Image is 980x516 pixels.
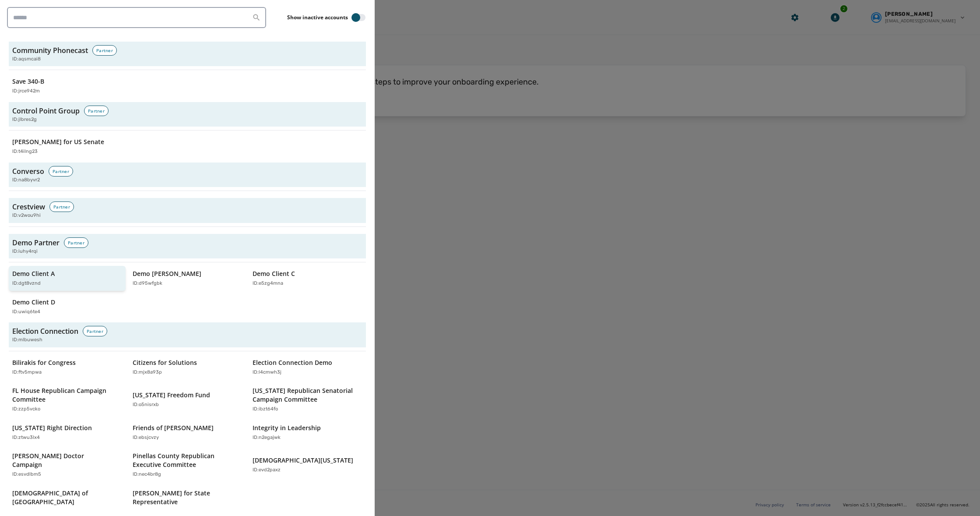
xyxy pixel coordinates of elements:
p: [PERSON_NAME] for US Senate [12,138,104,146]
p: [PERSON_NAME] Doctor Campaign [12,452,113,469]
p: [US_STATE] Freedom Fund [133,391,210,399]
p: ID: esvdlbm5 [12,471,41,478]
button: [US_STATE] Republican Senatorial Campaign CommitteeID:ibzt64fo [249,383,366,417]
h3: Demo Partner [12,237,60,248]
button: [DEMOGRAPHIC_DATA][US_STATE]ID:evd2paxz [249,448,366,482]
button: Election ConnectionPartnerID:mlbuwesh [9,322,366,347]
p: Bilirakis for Congress [12,358,76,367]
p: ID: t4ilng23 [12,148,38,156]
p: ID: dgt8vznd [12,280,41,287]
p: Election Connection Demo [253,358,332,367]
button: Demo Client CID:e5zg4mna [249,266,366,291]
button: Pinellas County Republican Executive CommitteeID:nec4br8g [129,448,246,482]
button: ConversoPartnerID:na8byvr2 [9,163,366,187]
p: ID: s9cb5mjq [12,508,42,516]
button: FL House Republican Campaign CommitteeID:zzp5vcko [9,383,126,417]
button: Control Point GroupPartnerID:jlbres2g [9,102,366,127]
p: Save 340-B [12,77,44,86]
p: Friends of [PERSON_NAME] [133,424,214,432]
p: Pinellas County Republican Executive Committee [133,452,234,469]
span: ID: v2wou9hi [12,212,41,219]
button: Community PhonecastPartnerID:aqsmcai8 [9,42,366,67]
p: ID: ftv5mpwa [12,369,42,376]
p: ID: d95wfgbk [133,280,162,287]
div: Partner [92,45,117,56]
span: ID: mlbuwesh [12,336,42,344]
button: Demo Client AID:dgt8vznd [9,266,126,291]
button: [PERSON_NAME] Doctor CampaignID:esvdlbm5 [9,448,126,482]
p: ID: ibzt64fo [253,406,278,413]
h3: Control Point Group [12,106,80,116]
h3: Crestview [12,201,45,212]
button: Demo Client DID:uwiq6te4 [9,294,126,319]
span: ID: jlbres2g [12,116,37,124]
p: ID: zzp5vcko [12,406,40,413]
p: Demo Client A [12,269,55,278]
p: Demo [PERSON_NAME] [133,269,201,278]
p: [DEMOGRAPHIC_DATA] of [GEOGRAPHIC_DATA] [12,489,113,506]
p: Demo Client D [12,298,55,307]
button: Citizens for SolutionsID:mjx8a93p [129,355,246,380]
p: ID: l4cmwh3j [253,369,281,376]
p: [PERSON_NAME] for State Representative [133,489,234,506]
button: Election Connection DemoID:l4cmwh3j [249,355,366,380]
p: Citizens for Solutions [133,358,197,367]
span: ID: iuhy4rqi [12,248,38,255]
button: Friends of [PERSON_NAME]ID:ebsjcvzy [129,420,246,445]
div: Partner [84,106,109,116]
h3: Election Connection [12,326,78,336]
p: [US_STATE] Republican Senatorial Campaign Committee [253,386,354,404]
div: Partner [49,201,74,212]
p: ID: ztwu3lx4 [12,434,40,442]
p: ID: o5nisrxb [133,401,159,409]
h3: Converso [12,166,44,177]
button: Bilirakis for CongressID:ftv5mpwa [9,355,126,380]
p: ID: e5zg4mna [253,280,283,287]
p: ID: nec4br8g [133,471,161,478]
div: Partner [83,326,107,336]
p: ID: ebsjcvzy [133,434,159,442]
p: Demo Client C [253,269,295,278]
h3: Community Phonecast [12,45,88,56]
button: Integrity in LeadershipID:n2egajwk [249,420,366,445]
label: Show inactive accounts [287,14,348,21]
p: FL House Republican Campaign Committee [12,386,113,404]
button: CrestviewPartnerID:v2wou9hi [9,198,366,223]
span: ID: na8byvr2 [12,177,40,184]
button: Demo PartnerPartnerID:iuhy4rqi [9,234,366,259]
p: Integrity in Leadership [253,424,321,432]
p: ID: bg2xw9om [133,508,164,516]
p: ID: evd2paxz [253,467,281,474]
p: ID: n2egajwk [253,434,281,442]
p: [DEMOGRAPHIC_DATA][US_STATE] [253,456,353,465]
button: [US_STATE] Right DirectionID:ztwu3lx4 [9,420,126,445]
button: [PERSON_NAME] for US SenateID:t4ilng23 [9,134,126,159]
p: ID: jrce942m [12,88,40,95]
p: [US_STATE] Right Direction [12,424,92,432]
span: ID: aqsmcai8 [12,56,41,63]
button: Demo [PERSON_NAME]ID:d95wfgbk [129,266,246,291]
p: ID: mjx8a93p [133,369,162,376]
button: Save 340-BID:jrce942m [9,74,126,99]
div: Partner [64,237,88,248]
div: Partner [49,166,73,177]
p: ID: uwiq6te4 [12,308,40,316]
button: [US_STATE] Freedom FundID:o5nisrxb [129,383,246,417]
